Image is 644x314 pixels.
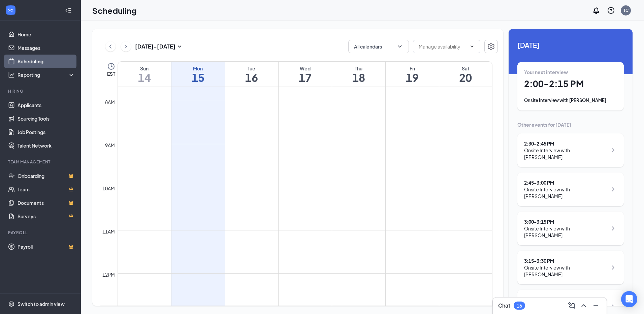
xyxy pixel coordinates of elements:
[279,65,332,72] div: Wed
[18,112,75,125] a: Sourcing Tools
[107,70,115,77] span: EST
[118,62,171,87] a: September 14, 2025
[623,7,629,13] div: TC
[101,228,116,235] div: 11am
[386,72,439,83] h1: 19
[104,98,116,106] div: 8am
[332,62,385,87] a: September 18, 2025
[524,257,607,264] div: 3:15 - 3:30 PM
[396,43,403,50] svg: ChevronDown
[171,72,225,83] h1: 15
[524,69,617,75] div: Your next interview
[225,62,278,87] a: September 16, 2025
[419,43,466,50] input: Manage availability
[118,65,171,72] div: Sun
[524,296,607,303] div: 3:30 - 3:45 PM
[18,125,75,139] a: Job Postings
[517,40,624,50] span: [DATE]
[171,65,225,72] div: Mon
[568,302,576,310] svg: ComposeMessage
[524,147,607,160] div: Onsite Interview with [PERSON_NAME]
[101,271,116,278] div: 12pm
[524,225,607,239] div: Onsite Interview with [PERSON_NAME]
[592,302,600,310] svg: Minimize
[107,62,115,70] svg: Clock
[609,263,617,272] svg: ChevronRight
[439,65,492,72] div: Sat
[524,218,607,225] div: 3:00 - 3:15 PM
[104,142,116,149] div: 9am
[524,179,607,186] div: 2:45 - 3:00 PM
[279,62,332,87] a: September 17, 2025
[439,72,492,83] h1: 20
[469,44,475,49] svg: ChevronDown
[123,42,129,51] svg: ChevronRight
[107,42,114,51] svg: ChevronLeft
[8,159,74,165] div: Team Management
[171,62,225,87] a: September 15, 2025
[386,65,439,72] div: Fri
[609,146,617,154] svg: ChevronRight
[487,42,495,51] svg: Settings
[332,72,385,83] h1: 18
[498,302,510,309] h3: Chat
[607,6,615,14] svg: QuestionInfo
[517,303,522,309] div: 16
[18,183,75,196] a: TeamCrown
[332,65,385,72] div: Thu
[18,98,75,112] a: Applicants
[524,264,607,278] div: Onsite Interview with [PERSON_NAME]
[225,65,278,72] div: Tue
[175,42,184,51] svg: SmallChevronDown
[121,41,131,52] button: ChevronRight
[8,301,15,307] svg: Settings
[18,28,75,41] a: Home
[92,5,137,16] h1: Scheduling
[439,62,492,87] a: September 20, 2025
[118,72,171,83] h1: 14
[621,291,637,307] div: Open Intercom Messenger
[609,224,617,232] svg: ChevronRight
[609,185,617,193] svg: ChevronRight
[8,230,74,235] div: Payroll
[18,139,75,152] a: Talent Network
[65,7,72,14] svg: Collapse
[18,210,75,223] a: SurveysCrown
[524,78,617,90] h1: 2:00 - 2:15 PM
[8,71,15,78] svg: Analysis
[18,55,75,68] a: Scheduling
[225,72,278,83] h1: 16
[348,40,409,53] button: All calendarsChevronDown
[8,88,74,94] div: Hiring
[18,41,75,55] a: Messages
[18,240,75,253] a: PayrollCrown
[105,41,116,52] button: ChevronLeft
[18,71,75,78] div: Reporting
[524,140,607,147] div: 2:30 - 2:45 PM
[517,121,624,128] div: Other events for [DATE]
[18,301,65,307] div: Switch to admin view
[578,300,589,311] button: ChevronUp
[524,186,607,199] div: Onsite Interview with [PERSON_NAME]
[484,40,498,53] button: Settings
[580,302,588,310] svg: ChevronUp
[18,169,75,183] a: OnboardingCrown
[524,97,617,104] div: Onsite Interview with [PERSON_NAME]
[279,72,332,83] h1: 17
[7,7,14,13] svg: WorkstreamLogo
[18,196,75,210] a: DocumentsCrown
[566,300,577,311] button: ComposeMessage
[609,303,617,311] svg: ChevronRight
[386,62,439,87] a: September 19, 2025
[590,300,601,311] button: Minimize
[592,6,600,14] svg: Notifications
[135,43,175,50] h3: [DATE] - [DATE]
[101,185,116,192] div: 10am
